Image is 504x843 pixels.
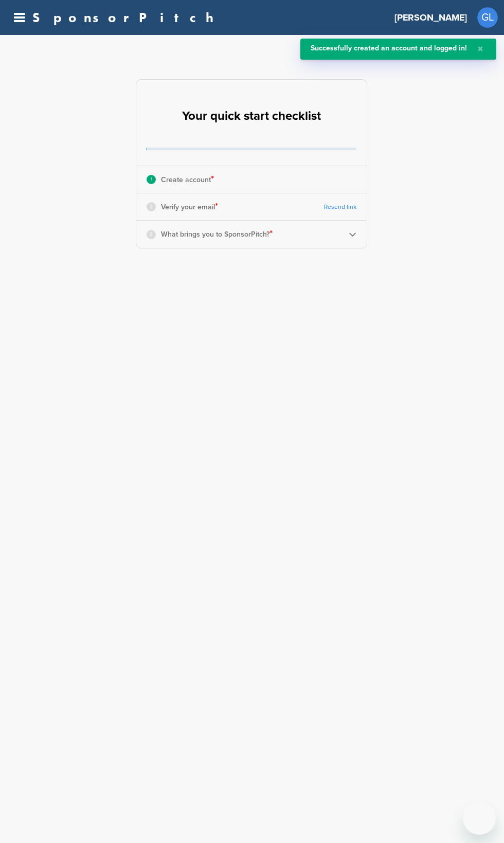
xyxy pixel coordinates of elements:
[463,802,496,835] iframe: Button to launch messaging window
[147,175,156,184] div: 1
[147,230,156,239] div: 3
[147,202,156,211] div: 2
[394,6,467,29] a: [PERSON_NAME]
[475,45,486,53] button: Close
[324,203,356,211] a: Resend link
[32,11,220,24] a: SponsorPitch
[349,230,356,238] img: Checklist arrow 2
[161,200,218,213] p: Verify your email
[394,10,467,25] h3: [PERSON_NAME]
[477,7,498,28] a: GL
[161,173,214,186] p: Create account
[311,45,467,52] div: Successfully created an account and logged in!
[182,105,321,128] h2: Your quick start checklist
[161,227,273,241] p: What brings you to SponsorPitch?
